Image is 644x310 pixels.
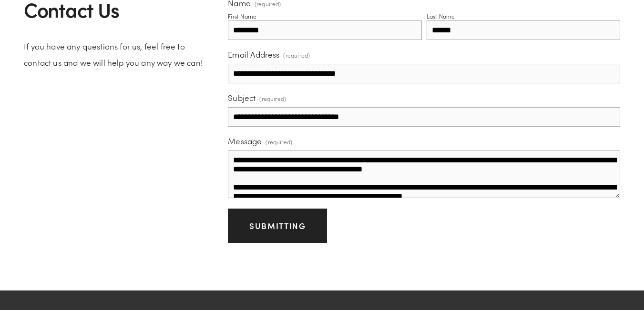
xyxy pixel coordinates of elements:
[228,136,262,146] span: Message
[427,12,455,20] div: Last Name
[228,92,256,103] span: Subject
[259,92,286,105] span: (required)
[228,209,327,243] button: SubmittingSubmitting
[249,220,306,231] span: Submitting
[228,12,256,20] div: First Name
[255,1,281,7] span: (required)
[228,49,279,60] span: Email Address
[266,135,292,149] span: (required)
[24,38,212,70] p: If you have any questions for us, feel free to contact us and we will help you any way we can!
[283,49,310,62] span: (required)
